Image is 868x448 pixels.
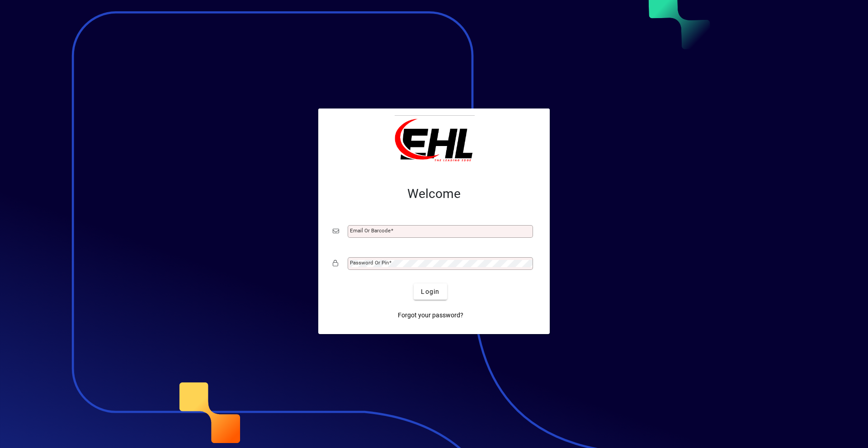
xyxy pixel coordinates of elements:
a: Forgot your password? [394,307,467,323]
span: Forgot your password? [398,311,463,320]
mat-label: Email or Barcode [350,227,391,234]
span: Login [421,287,439,297]
h2: Welcome [333,186,535,202]
button: Login [414,283,447,300]
mat-label: Password or Pin [350,259,389,266]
